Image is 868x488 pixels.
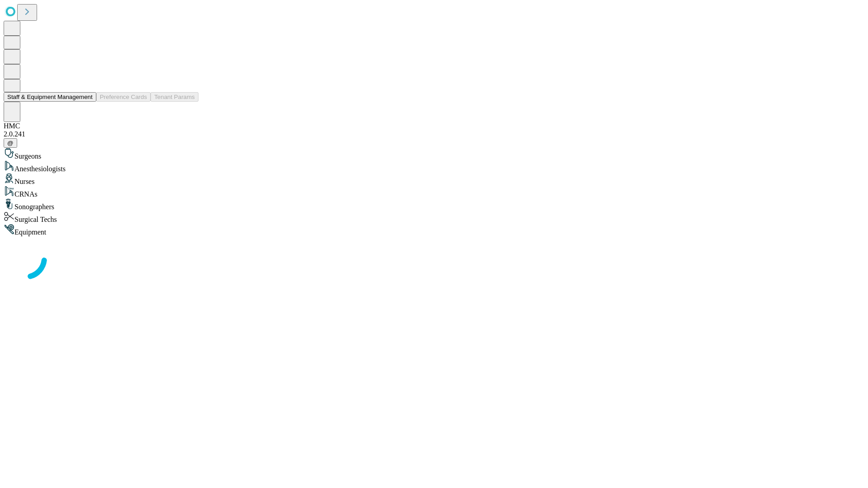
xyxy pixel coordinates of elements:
[4,138,17,148] button: @
[4,198,864,211] div: Sonographers
[4,92,96,102] button: Staff & Equipment Management
[4,122,864,130] div: HMC
[4,186,864,198] div: CRNAs
[4,211,864,224] div: Surgical Techs
[7,140,14,146] span: @
[4,173,864,186] div: Nurses
[4,130,864,138] div: 2.0.241
[4,148,864,160] div: Surgeons
[151,92,198,102] button: Tenant Params
[96,92,151,102] button: Preference Cards
[4,224,864,236] div: Equipment
[4,160,864,173] div: Anesthesiologists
